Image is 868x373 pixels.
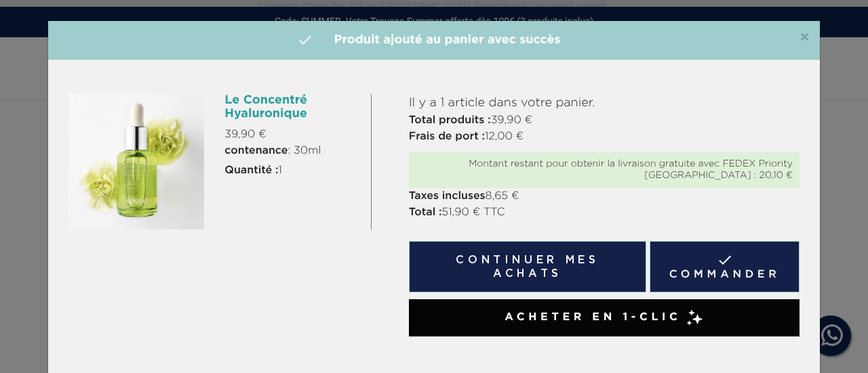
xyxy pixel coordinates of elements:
[409,207,442,218] strong: Total :
[224,146,288,156] strong: contenance
[224,162,360,179] p: 1
[297,32,313,48] i: 
[800,30,810,46] button: Close
[409,188,800,204] p: 8,65 €
[409,191,486,202] strong: Taxes incluses
[416,158,793,181] div: Montant restant pour obtenir la livraison gratuite avec FEDEX Priority [GEOGRAPHIC_DATA] : 20,10 €
[800,30,810,46] span: ×
[224,94,360,121] h6: Le Concentré Hyaluronique
[409,112,800,129] p: 39,90 €
[68,94,204,229] img: Le Concentré Hyaluronique
[409,94,800,112] p: Il y a 1 article dans votre panier.
[58,31,810,49] h4: Produit ajouté au panier avec succès
[224,127,360,143] p: 39,90 €
[224,143,321,159] span: : 30ml
[409,131,485,142] strong: Frais de port :
[409,204,800,221] p: 51,90 € TTC
[409,129,800,145] p: 12,00 €
[409,241,646,292] button: Continuer mes achats
[409,115,491,126] strong: Total produits :
[224,165,278,176] strong: Quantité :
[650,241,800,292] a: Commander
